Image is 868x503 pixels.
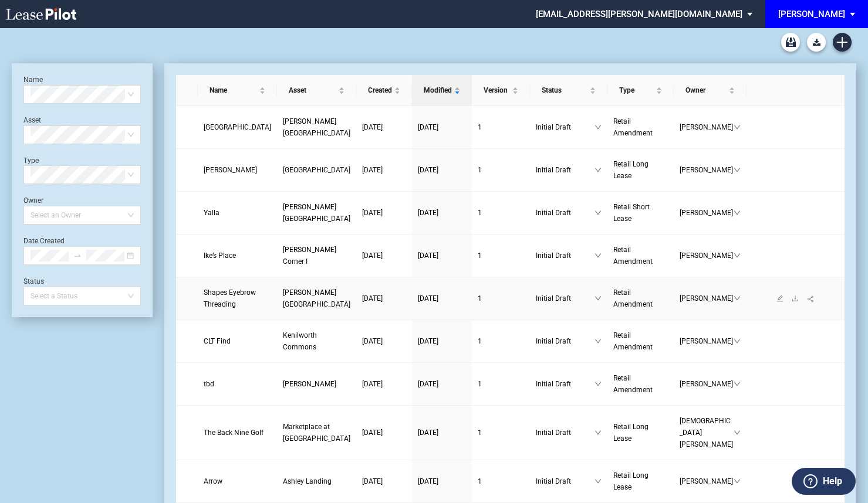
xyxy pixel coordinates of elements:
a: tbd [204,378,271,390]
th: Name [198,75,277,106]
span: 1 [478,294,482,303]
a: [DATE] [418,475,466,487]
a: Retail Long Lease [613,158,668,182]
a: [PERSON_NAME] Corner I [283,244,350,267]
span: edit [776,295,783,302]
a: 1 [478,164,523,176]
a: [DATE] [362,378,406,390]
a: Kenilworth Commons [283,329,350,353]
a: edit [772,294,788,303]
span: down [595,124,602,131]
span: 1 [478,380,482,388]
span: Retail Amendment [613,246,653,266]
a: Retail Amendment [613,329,668,353]
span: Initial Draft [536,250,595,261]
span: 1 [478,429,482,437]
span: CLT Find [204,337,231,345]
span: [DATE] [418,209,438,217]
a: [DATE] [362,293,406,304]
span: Marketplace at Potomac Station [283,423,350,443]
span: Initial Draft [536,207,595,219]
span: [DATE] [362,209,383,217]
a: 1 [478,207,523,219]
span: down [734,166,741,174]
span: [DATE] [362,166,383,174]
a: 1 [478,427,523,439]
span: [DATE] [418,294,438,303]
span: 1 [478,251,482,260]
span: Initial Draft [536,121,595,133]
span: to [73,251,82,260]
a: Ike’s Place [204,250,271,261]
a: [PERSON_NAME][GEOGRAPHIC_DATA] [283,115,350,139]
a: [PERSON_NAME][GEOGRAPHIC_DATA] [283,201,350,225]
span: Type [619,84,654,96]
button: Help [792,468,856,495]
a: Retail Amendment [613,372,668,396]
th: Created [356,75,412,106]
span: [DATE] [418,251,438,260]
a: Arrow [204,475,271,487]
span: Retail Amendment [613,374,653,394]
span: down [734,295,741,302]
a: [DATE] [362,475,406,487]
span: 1 [478,166,482,174]
a: [DATE] [418,164,466,176]
span: [DATE] [418,477,438,485]
a: [PERSON_NAME][GEOGRAPHIC_DATA] [283,287,350,310]
a: [PERSON_NAME] [204,164,271,176]
a: [DATE] [418,250,466,261]
span: down [734,252,741,259]
span: Initial Draft [536,427,595,439]
span: [DATE] [418,123,438,131]
th: Asset [277,75,356,106]
span: Freshfields Village [283,166,350,174]
span: [DATE] [362,477,383,485]
label: Owner [23,196,43,205]
span: [DATE] [362,123,383,131]
a: Retail Amendment [613,287,668,310]
a: [GEOGRAPHIC_DATA] [204,121,271,133]
span: Retail Long Lease [613,160,649,180]
label: Help [823,474,842,489]
label: Name [23,76,43,84]
span: 1 [478,123,482,131]
a: [DATE] [418,427,466,439]
span: download [792,295,799,302]
span: [PERSON_NAME] [680,475,734,487]
span: Village Bazaar [204,123,271,131]
a: [DATE] [418,335,466,347]
span: Retail Short Lease [613,203,650,223]
span: Retail Amendment [613,331,653,351]
a: 1 [478,250,523,261]
a: [DATE] [418,207,466,219]
span: Initial Draft [536,164,595,176]
span: Retail Long Lease [613,471,649,491]
span: Status [542,84,587,96]
span: [DEMOGRAPHIC_DATA][PERSON_NAME] [680,415,734,450]
a: [DATE] [418,121,466,133]
a: Marketplace at [GEOGRAPHIC_DATA] [283,421,350,444]
span: Version [484,84,509,96]
label: Status [23,277,44,286]
a: [DATE] [362,335,406,347]
label: Type [23,157,39,165]
span: 1 [478,209,482,217]
a: [DATE] [362,427,406,439]
a: [PERSON_NAME] [283,378,350,390]
a: Retail Long Lease [613,421,668,444]
span: tbd [204,380,214,388]
span: down [734,429,741,436]
span: down [734,124,741,131]
div: [PERSON_NAME] [778,9,845,19]
span: down [595,209,602,216]
span: Retail Long Lease [613,423,649,443]
a: [DATE] [418,293,466,304]
span: Initial Draft [536,293,595,304]
span: [PERSON_NAME] [680,121,734,133]
span: Van Dorn Plaza [283,203,350,223]
span: Ashley Landing [283,477,332,485]
md-menu: Download Blank Form List [803,33,829,52]
button: Download Blank Form [807,33,826,52]
span: Retail Amendment [613,117,653,137]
